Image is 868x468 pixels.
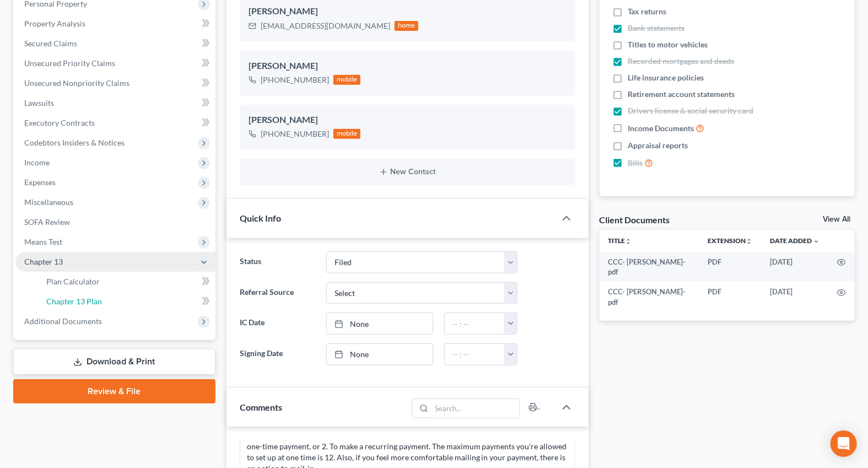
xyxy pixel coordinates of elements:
a: Download & Print [13,349,215,375]
span: Tax returns [628,6,667,17]
input: -- : -- [445,344,505,365]
a: Secured Claims [15,34,215,53]
td: CCC- [PERSON_NAME]-pdf [600,252,699,282]
span: Chapter 13 Plan [46,297,102,306]
a: Unsecured Priority Claims [15,53,215,73]
a: View All [823,216,850,223]
input: Search... [432,399,519,418]
a: None [327,313,433,334]
a: Titleunfold_more [608,236,632,245]
a: Chapter 13 Plan [37,292,215,311]
td: CCC- [PERSON_NAME]-pdf [600,282,699,312]
td: PDF [699,252,761,282]
div: [PERSON_NAME] [249,60,567,73]
span: Comments [240,402,282,412]
span: Expenses [24,177,56,187]
span: SOFA Review [24,217,70,227]
div: mobile [333,129,361,139]
i: expand_more [813,238,820,245]
input: -- : -- [445,313,505,334]
a: Date Added expand_more [770,236,820,245]
span: Retirement account statements [628,89,735,100]
span: Appraisal reports [628,140,688,151]
div: home [395,21,419,31]
td: [DATE] [761,282,828,312]
span: Executory Contracts [24,118,95,127]
label: Referral Source [234,282,321,304]
i: unfold_more [626,238,632,245]
span: Bank statements [628,23,685,34]
span: Drivers license & social security card [628,105,754,116]
a: Extensionunfold_more [708,236,752,245]
a: Executory Contracts [15,113,215,133]
span: Income [24,158,50,167]
span: Plan Calculator [46,277,100,286]
td: PDF [699,282,761,312]
span: Lawsuits [24,98,54,107]
span: Recorded mortgages and deeds [628,56,735,67]
span: Codebtors Insiders & Notices [24,138,125,147]
span: Quick Info [240,213,281,223]
i: unfold_more [746,238,752,245]
a: Property Analysis [15,14,215,34]
span: Property Analysis [24,19,85,28]
a: Unsecured Nonpriority Claims [15,73,215,93]
a: Review & File [13,379,215,404]
div: Open Intercom Messenger [831,431,857,457]
button: New Contact [249,168,567,176]
a: SOFA Review [15,212,215,232]
label: Signing Date [234,343,321,365]
span: Means Test [24,237,62,246]
div: Client Documents [600,214,670,225]
span: Titles to motor vehicles [628,39,708,50]
a: Plan Calculator [37,272,215,292]
div: mobile [333,75,361,85]
span: Secured Claims [24,39,77,48]
div: [EMAIL_ADDRESS][DOMAIN_NAME] [261,20,390,31]
span: Chapter 13 [24,257,63,266]
a: None [327,344,433,365]
label: IC Date [234,313,321,335]
div: [PHONE_NUMBER] [261,74,329,85]
span: Life insurance policies [628,72,704,83]
span: Unsecured Priority Claims [24,58,115,68]
span: Bills [628,158,643,169]
span: Additional Documents [24,316,102,326]
div: [PERSON_NAME] [249,5,567,18]
label: Status [234,251,321,273]
div: [PHONE_NUMBER] [261,128,329,139]
div: [PERSON_NAME] [249,114,567,127]
span: Miscellaneous [24,197,73,207]
a: Lawsuits [15,93,215,113]
span: Income Documents [628,123,694,134]
td: [DATE] [761,252,828,282]
span: Unsecured Nonpriority Claims [24,78,130,88]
